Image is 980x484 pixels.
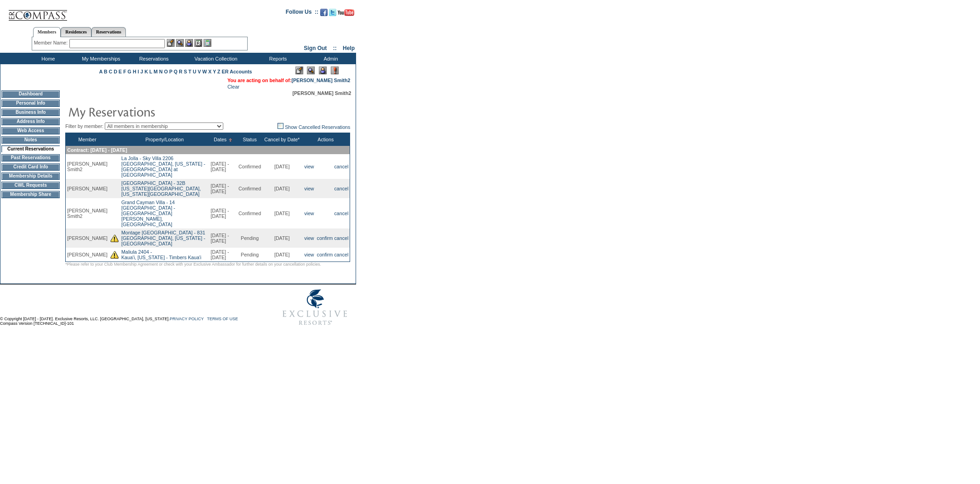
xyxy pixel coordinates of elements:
[128,69,131,74] a: G
[222,69,252,74] a: ER Accounts
[66,154,109,179] td: [PERSON_NAME] Smith2
[149,69,152,74] a: L
[320,9,328,16] img: Become our fan on Facebook
[227,84,239,89] a: Clear
[303,53,356,64] td: Admin
[304,186,314,191] a: view
[121,230,205,246] a: Montage [GEOGRAPHIC_DATA] - 831[GEOGRAPHIC_DATA], [US_STATE] - [GEOGRAPHIC_DATA]
[338,9,354,16] img: Subscribe to our YouTube Channel
[145,137,184,142] a: Property/Location
[164,69,168,74] a: O
[262,228,301,248] td: [DATE]
[320,11,328,17] a: Become our fan on Facebook
[126,53,179,64] td: Reservations
[1,182,60,189] td: CWL Requests
[227,138,232,142] img: Ascending
[110,250,119,259] img: There are insufficient days and/or tokens to cover this reservation
[34,39,69,47] div: Member Name:
[1,145,60,152] td: Current Reservations
[121,156,205,178] a: La Jolla - Sky Villa 2206[GEOGRAPHIC_DATA], [US_STATE] - [GEOGRAPHIC_DATA] at [GEOGRAPHIC_DATA]
[184,69,187,74] a: S
[66,198,109,228] td: [PERSON_NAME] Smith2
[66,228,109,248] td: [PERSON_NAME]
[329,11,336,17] a: Follow us on Twitter
[213,69,216,74] a: Y
[286,8,318,19] td: Follow Us ::
[262,154,301,179] td: [DATE]
[304,252,314,257] a: view
[334,211,349,216] a: cancel
[66,248,109,262] td: [PERSON_NAME]
[176,39,184,47] img: View
[1,154,60,161] td: Past Reservations
[74,53,126,64] td: My Memberships
[121,180,201,197] a: [GEOGRAPHIC_DATA] - 32B[US_STATE][GEOGRAPHIC_DATA], [US_STATE][GEOGRAPHIC_DATA]
[193,69,197,74] a: U
[304,211,314,216] a: view
[198,69,201,74] a: V
[91,27,126,37] a: Reservations
[319,67,327,74] img: Impersonate
[67,147,127,153] span: Contract: [DATE] - [DATE]
[188,69,192,74] a: T
[262,179,301,198] td: [DATE]
[208,69,211,74] a: X
[304,164,314,169] a: view
[209,198,237,228] td: [DATE] - [DATE]
[264,137,300,142] a: Cancel by Date*
[278,123,283,129] img: chk_off.JPG
[329,9,336,16] img: Follow us on Twitter
[207,317,238,321] a: TERMS OF USE
[179,69,182,74] a: R
[65,123,103,129] span: Filter by member:
[217,69,221,74] a: Z
[214,137,227,142] a: Dates
[1,191,60,198] td: Membership Share
[209,228,237,248] td: [DATE] - [DATE]
[109,69,113,74] a: C
[169,69,172,74] a: P
[304,235,314,241] a: view
[262,248,301,262] td: [DATE]
[1,90,60,98] td: Dashboard
[304,45,327,51] a: Sign Out
[237,228,262,248] td: Pending
[1,109,60,116] td: Business Info
[334,164,349,169] a: cancel
[295,67,303,74] img: Edit Mode
[237,154,262,179] td: Confirmed
[194,39,202,47] img: Reservations
[250,53,303,64] td: Reports
[1,100,60,107] td: Personal Info
[110,234,119,242] img: There are insufficient days and/or tokens to cover this reservation
[33,27,61,37] a: Members
[291,78,350,83] a: [PERSON_NAME] Smith2
[334,186,349,191] a: cancel
[331,67,339,74] img: Log Concern/Member Elevation
[1,163,60,171] td: Credit Card Info
[278,124,350,130] a: Show Cancelled Reservations
[104,69,108,74] a: B
[202,69,207,74] a: W
[65,262,321,267] span: *Please refer to your Club Membership Agreement or check with your Exclusive Ambassador for furth...
[209,179,237,198] td: [DATE] - [DATE]
[338,11,354,17] a: Subscribe to our YouTube Channel
[237,179,262,198] td: Confirmed
[343,45,355,51] a: Help
[292,90,351,96] span: [PERSON_NAME] Smith2
[113,69,117,74] a: D
[119,69,122,74] a: E
[66,179,109,198] td: [PERSON_NAME]
[185,39,193,47] img: Impersonate
[204,39,211,47] img: b_calculator.gif
[61,27,91,37] a: Residences
[333,45,337,51] span: ::
[243,137,257,142] a: Status
[68,102,252,121] img: pgTtlMyReservations.gif
[262,198,301,228] td: [DATE]
[334,235,349,241] a: cancel
[170,317,204,321] a: PRIVACY POLICY
[1,118,60,125] td: Address Info
[1,172,60,180] td: Membership Details
[140,69,143,74] a: J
